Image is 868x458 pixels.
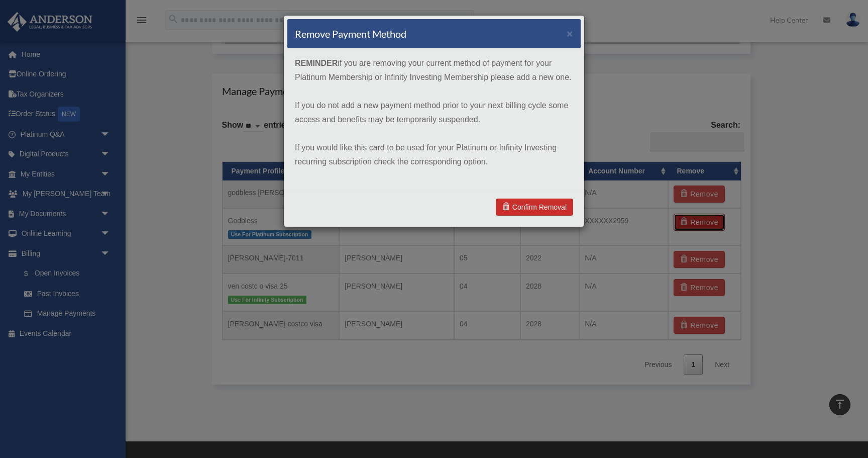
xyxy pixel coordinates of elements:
div: if you are removing your current method of payment for your Platinum Membership or Infinity Inves... [287,49,581,191]
strong: REMINDER [295,59,338,67]
a: Confirm Removal [496,199,573,216]
p: If you do not add a new payment method prior to your next billing cycle some access and benefits ... [295,99,573,127]
h4: Remove Payment Method [295,27,406,41]
button: × [567,28,573,39]
p: If you would like this card to be used for your Platinum or Infinity Investing recurring subscrip... [295,141,573,169]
